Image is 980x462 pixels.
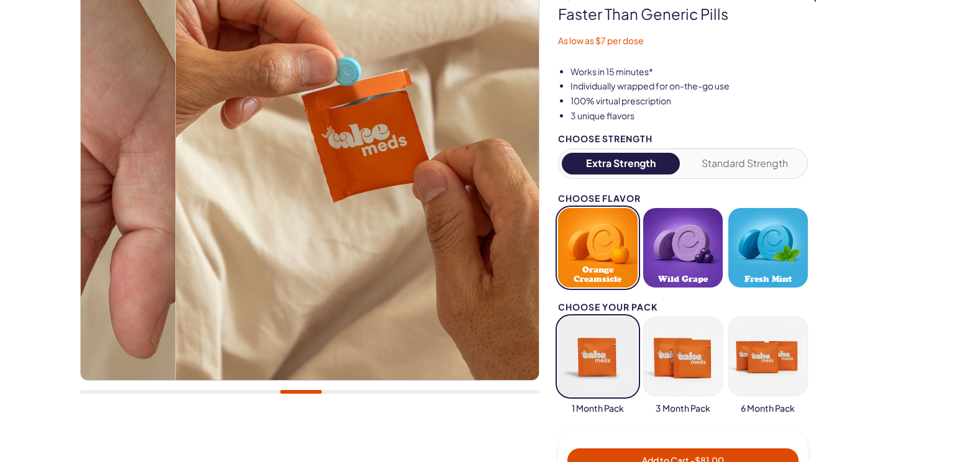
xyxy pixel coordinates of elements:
div: Choose Flavor [558,194,808,203]
button: Extra Strength [562,153,680,174]
li: 100% virtual prescription [570,95,900,107]
button: Standard Strength [685,153,804,174]
span: Fresh Mint [744,274,792,284]
span: 1 Month Pack [572,402,624,415]
div: Choose Strength [558,134,808,143]
span: 3 Month Pack [656,402,710,415]
span: 6 Month Pack [741,402,795,415]
div: Choose your pack [558,302,808,312]
span: Wild Grape [658,274,708,284]
li: Works in 15 minutes* [570,66,900,78]
span: Orange Creamsicle [562,265,634,284]
li: Individually wrapped for on-the-go use [570,80,900,93]
p: As low as $7 per dose [558,35,900,47]
li: 3 unique flavors [570,110,900,122]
